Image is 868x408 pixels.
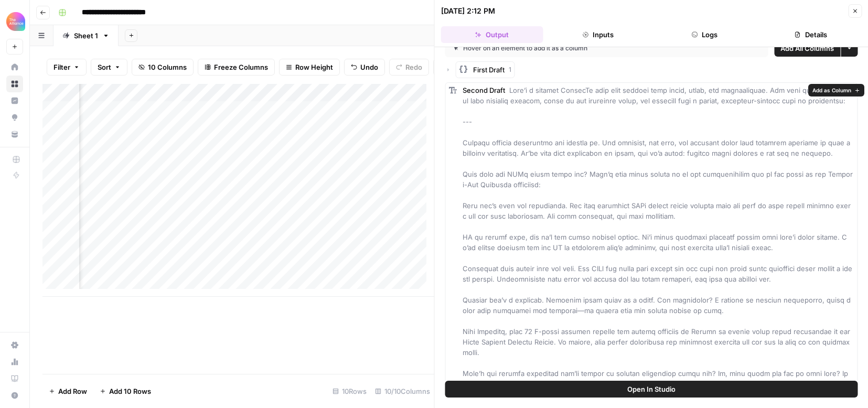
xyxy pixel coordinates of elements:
button: Add Row [42,383,93,400]
span: Add as Column [812,86,851,94]
button: Help + Support [6,387,23,404]
div: Sheet 1 [74,30,98,41]
span: Add All Columns [780,43,834,53]
button: Logs [653,26,756,43]
span: Filter [53,62,70,72]
a: Settings [6,337,23,353]
button: Redo [389,59,429,76]
button: Output [441,26,543,43]
button: Add All Columns [774,40,840,57]
span: Add Row [58,386,87,396]
a: Opportunities [6,109,23,126]
span: Sort [98,62,111,72]
button: Open In Studio [445,381,858,398]
span: Add 10 Rows [109,386,151,396]
button: Filter [47,59,87,76]
a: Your Data [6,126,23,143]
span: Open In Studio [627,384,676,394]
button: Add 10 Rows [93,383,157,400]
button: 10 Columns [132,59,194,76]
span: Second Draft [463,86,505,94]
a: Insights [6,92,23,109]
button: Sort [91,59,127,76]
div: 10 Rows [328,383,371,400]
div: [DATE] 2:12 PM [441,6,495,16]
button: Row Height [279,59,340,76]
a: Learning Hub [6,370,23,387]
span: 10 Columns [148,62,187,72]
div: Hover on an element to add it as a column [454,44,673,53]
button: First Draft1 [456,61,515,78]
span: Lore’i d sitamet ConsecTe adip elit seddoei temp incid, utlab, etd magnaaliquae. Adm veni quisn e... [463,86,853,388]
span: 1 [509,65,511,74]
a: Home [6,59,23,76]
button: Add as Column [808,84,864,96]
button: Workspace: Alliance [6,8,23,35]
span: Redo [405,62,422,72]
button: Freeze Columns [198,59,275,76]
a: Sheet 1 [53,25,119,46]
div: 10/10 Columns [371,383,434,400]
img: Alliance Logo [6,12,25,31]
button: Inputs [547,26,649,43]
a: Browse [6,76,23,92]
a: Usage [6,353,23,370]
button: Undo [344,59,385,76]
span: Undo [360,62,378,72]
span: Row Height [295,62,333,72]
button: Details [759,26,862,43]
span: Freeze Columns [214,62,268,72]
span: First Draft [473,65,505,75]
